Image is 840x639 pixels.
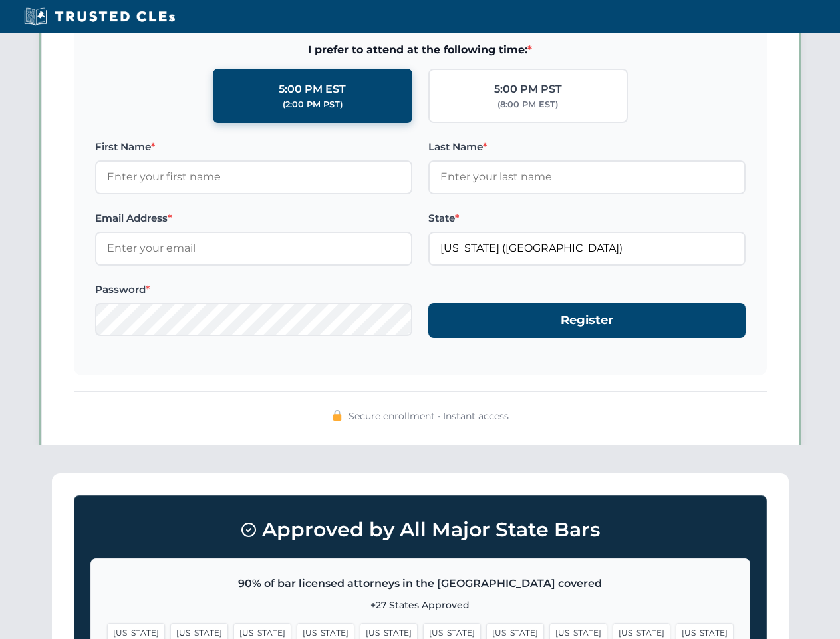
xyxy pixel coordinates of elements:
[332,410,343,421] img: 🔒
[428,139,746,155] label: Last Name
[107,575,734,592] p: 90% of bar licensed attorneys in the [GEOGRAPHIC_DATA] covered
[428,210,746,226] label: State
[107,598,734,612] p: +27 States Approved
[283,98,343,111] div: (2:00 PM PST)
[279,81,346,98] div: 5:00 PM EST
[95,232,412,265] input: Enter your email
[95,41,746,59] span: I prefer to attend at the following time:
[90,512,750,548] h3: Approved by All Major State Bars
[497,98,558,111] div: (8:00 PM EST)
[95,282,412,298] label: Password
[428,303,746,338] button: Register
[428,232,746,265] input: Florida (FL)
[95,139,412,155] label: First Name
[494,81,562,98] div: 5:00 PM PST
[349,409,509,423] span: Secure enrollment • Instant access
[95,160,412,194] input: Enter your first name
[428,160,746,194] input: Enter your last name
[95,210,412,226] label: Email Address
[20,7,179,27] img: Trusted CLEs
